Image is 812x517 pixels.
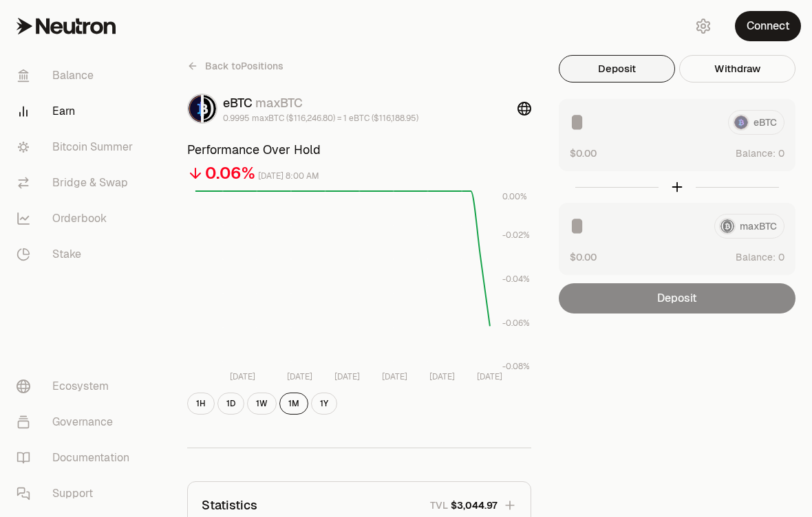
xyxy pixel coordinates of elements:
button: $0.00 [570,146,597,160]
a: Ecosystem [6,368,149,404]
tspan: [DATE] [383,371,408,382]
button: Withdraw [679,55,795,82]
h3: Performance Over Hold [187,140,531,159]
p: Statistics [202,496,257,515]
span: Balance: [736,250,776,264]
tspan: -0.04% [502,274,530,285]
a: Orderbook [6,201,149,236]
tspan: -0.06% [502,318,530,329]
button: Connect [735,11,801,41]
tspan: -0.08% [502,362,530,373]
button: Deposit [559,55,675,82]
span: Back to Positions [205,59,284,73]
button: 1M [279,393,308,415]
img: eBTC Logo [189,95,201,122]
tspan: [DATE] [430,371,456,382]
a: Support [6,476,149,511]
a: Bitcoin Summer [6,129,149,165]
button: $0.00 [570,250,597,264]
a: Bridge & Swap [6,165,149,201]
button: 1W [247,393,277,415]
tspan: [DATE] [287,371,312,382]
div: eBTC [223,93,418,113]
tspan: 0.00% [502,191,527,202]
a: Back toPositions [187,55,284,77]
span: Balance: [736,146,776,160]
tspan: [DATE] [478,371,503,382]
span: maxBTC [255,95,303,111]
a: Documentation [6,440,149,476]
img: maxBTC Logo [204,95,216,122]
a: Governance [6,404,149,440]
div: 0.9995 maxBTC ($116,246.80) = 1 eBTC ($116,188.95) [223,113,418,124]
div: 0.06% [205,162,255,184]
p: TVL [430,498,448,512]
tspan: [DATE] [335,371,361,382]
a: Balance [6,58,149,93]
a: Stake [6,236,149,272]
button: 1Y [311,393,337,415]
span: $3,044.97 [451,498,498,512]
div: [DATE] 8:00 AM [258,168,319,184]
tspan: [DATE] [231,371,256,382]
a: Earn [6,93,149,129]
button: 1D [217,393,244,415]
button: 1H [187,393,215,415]
tspan: -0.02% [502,230,530,241]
